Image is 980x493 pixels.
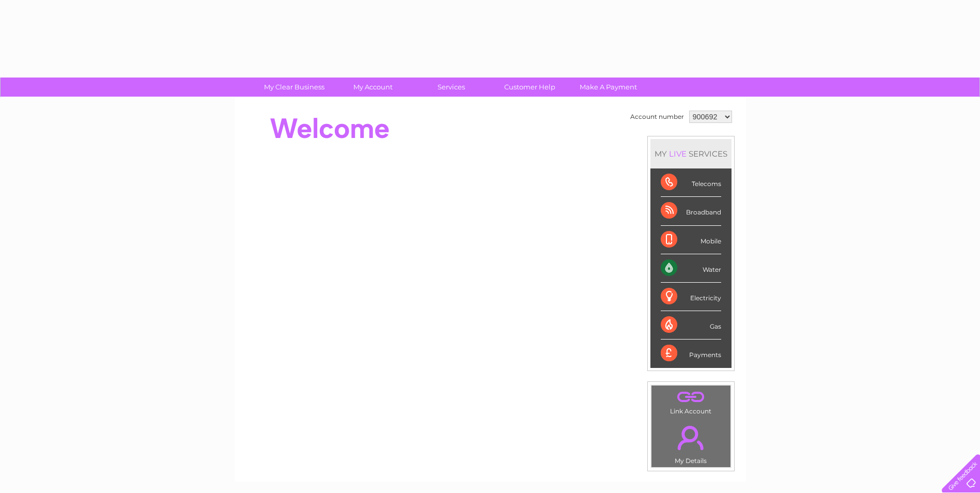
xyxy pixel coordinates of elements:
td: Account number [628,108,687,126]
td: My Details [651,417,731,468]
div: MY SERVICES [650,139,732,168]
div: Payments [661,340,721,367]
div: Telecoms [661,168,721,197]
div: Electricity [661,283,721,311]
div: Water [661,254,721,283]
a: . [654,420,728,456]
div: Broadband [661,197,721,225]
a: My Clear Business [252,78,337,97]
a: My Account [330,78,415,97]
div: Mobile [661,226,721,254]
a: Customer Help [487,78,572,97]
td: Link Account [651,385,731,418]
a: Make A Payment [566,78,651,97]
a: Services [409,78,494,97]
div: Gas [661,311,721,340]
div: LIVE [667,149,689,159]
a: . [654,388,728,406]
